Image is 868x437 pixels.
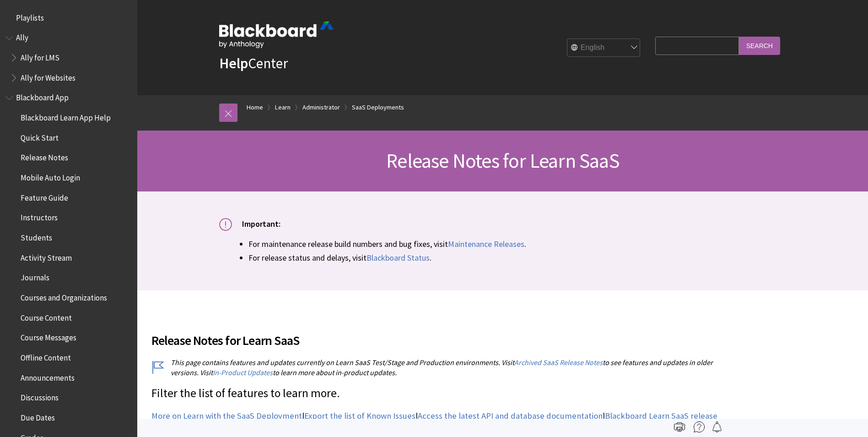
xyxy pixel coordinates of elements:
[21,110,111,122] span: Blackboard Learn App Help
[247,102,263,113] a: Home
[418,410,603,421] a: Access the latest API and database documentation
[21,330,76,343] span: Course Messages
[21,310,72,322] span: Course Content
[16,30,28,43] span: Ally
[674,421,685,432] img: Print
[219,54,248,72] strong: Help
[5,30,132,86] nav: Book outline for Anthology Ally Help
[302,102,340,113] a: Administrator
[21,50,59,62] span: Ally for LMS
[151,320,719,350] h2: Release Notes for Learn SaaS
[248,238,787,250] li: For maintenance release build numbers and bug fixes, visit .
[21,70,75,82] span: Ally for Websites
[21,270,49,283] span: Journals
[21,230,52,242] span: Students
[151,410,302,421] a: More on Learn with the SaaS Deployment
[21,150,68,163] span: Release Notes
[21,290,107,302] span: Courses and Organizations
[248,251,787,264] li: For release status and delays, visit .
[386,148,619,173] span: Release Notes for Learn SaaS
[21,350,71,362] span: Offline Content
[21,250,72,262] span: Activity Stream
[21,390,59,402] span: Discussions
[21,210,58,223] span: Instructors
[21,410,55,422] span: Due Dates
[304,410,415,421] a: Export the list of Known Issues
[21,370,75,382] span: Announcements
[739,37,780,55] input: Search
[151,385,719,402] p: Filter the list of features to learn more.
[712,421,722,432] img: Follow this page
[275,102,291,113] a: Learn
[213,368,273,377] a: In-Product Updates
[21,190,68,202] span: Feature Guide
[151,410,719,434] p: | | | |
[367,252,430,263] a: Blackboard Status
[5,10,132,26] nav: Book outline for Playlists
[16,90,69,103] span: Blackboard App
[21,130,59,142] span: Quick Start
[448,239,524,250] a: Maintenance Releases
[21,170,80,182] span: Mobile Auto Login
[219,22,334,48] img: Blackboard by Anthology
[694,421,705,432] img: More help
[352,102,404,113] a: SaaS Deployments
[567,39,641,57] select: Site Language Selector
[514,358,603,367] a: Archived SaaS Release Notes
[219,54,288,72] a: HelpCenter
[242,218,280,229] span: Important:
[151,357,719,378] p: This page contains features and updates currently on Learn SaaS Test/Stage and Production environ...
[16,10,44,22] span: Playlists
